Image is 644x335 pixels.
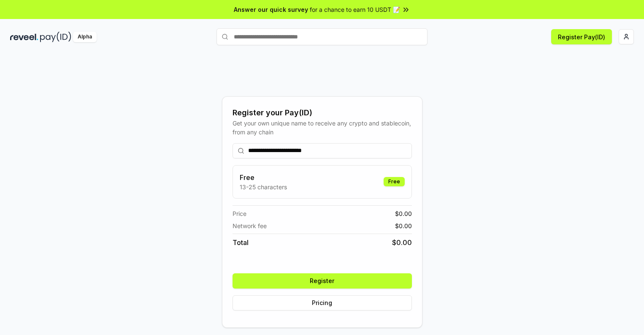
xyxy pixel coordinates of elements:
[240,172,287,182] h3: Free
[233,107,412,119] div: Register your Pay(ID)
[395,221,412,230] span: $ 0.00
[392,237,412,248] span: $ 0.00
[310,5,400,14] span: for a chance to earn 10 USDT 📝
[233,273,412,289] button: Register
[395,209,412,218] span: $ 0.00
[240,182,287,191] p: 13-25 characters
[234,5,308,14] span: Answer our quick survey
[233,119,412,136] div: Get your own unique name to receive any crypto and stablecoin, from any chain
[10,32,38,42] img: reveel_dark
[384,177,405,186] div: Free
[73,32,97,42] div: Alpha
[233,221,267,230] span: Network fee
[40,32,71,42] img: pay_id
[233,209,246,218] span: Price
[233,295,412,310] button: Pricing
[233,237,249,248] span: Total
[551,29,612,44] button: Register Pay(ID)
